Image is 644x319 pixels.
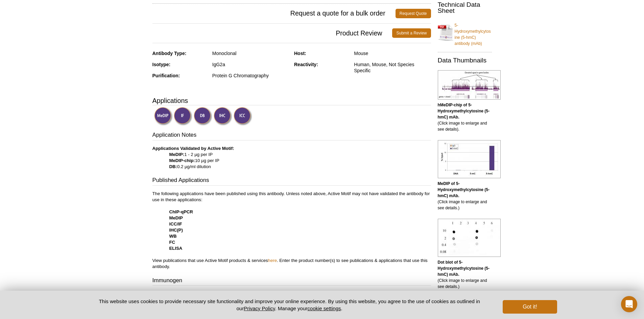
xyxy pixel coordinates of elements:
button: Got it! [503,300,557,314]
p: The following applications have been published using this antibody. Unless noted above, Active Mo... [152,191,431,270]
b: hMeDIP-chip of 5-Hydroxymethylcytosine (5-hmC) mAb. [438,103,490,119]
h3: Applications [152,96,431,106]
b: Dot blot of 5-Hydroxymethylcytosine (5-hmC) mAb. [438,260,490,277]
strong: FC [169,240,175,245]
strong: WB [169,234,177,239]
img: Immunohistochemistry Validated [214,107,232,126]
h3: Application Notes [152,131,431,140]
img: 5-Hydroxymethylcytosine (5-hmC) antibody (mAb) tested by dot blot analysis. [438,219,501,257]
div: Open Intercom Messenger [621,296,637,312]
strong: ChIP-qPCR [169,209,193,214]
button: cookie settings [307,305,341,311]
strong: MeDIP-chip: [169,158,195,163]
img: Dot Blot Validated [194,107,212,126]
div: IgG2a [212,61,289,68]
span: Product Review [152,28,392,38]
b: MeDIP of 5-Hydroxymethylcytosine (5-hmC) mAb. [438,181,490,198]
div: Monoclonal [212,50,289,56]
div: Protein G Chromatography [212,73,289,79]
a: here [268,258,277,263]
h3: Immunogen [152,276,431,286]
strong: Purification: [152,73,180,78]
h3: Published Applications [152,176,431,186]
a: Privacy Policy [244,305,275,311]
a: 5-Hydroxymethylcytosine (5-hmC) antibody (mAb) [438,18,492,47]
a: Request Quote [396,9,431,18]
p: (Click image to enlarge and see details.) [438,259,492,290]
h2: Technical Data Sheet [438,2,492,14]
strong: ICC/IF [169,221,182,227]
b: Applications Validated by Active Motif: [152,146,234,151]
strong: IHC(P) [169,228,183,233]
img: 5-Hydroxymethylcytosine (5-hmC) antibody (mAb) tested by MeDIP analysis. [438,140,501,178]
img: Methyl-DNA Immunoprecipitation Validated [154,107,173,126]
strong: Reactivity: [294,62,318,67]
strong: DB: [169,164,177,169]
strong: Antibody Type: [152,51,187,56]
div: Mouse [354,50,431,56]
strong: Host: [294,51,306,56]
span: Request a quote for a bulk order [152,9,396,18]
p: 1 - 2 µg per IP 10 µg per IP 0.2 µg/ml dilution [152,145,431,170]
p: (Click image to enlarge and see details). [438,102,492,132]
img: 5-Hydroxymethylcytosine (5-hmC) antibody (mAb) tested by hMeDIP-chip analysis. [438,70,501,100]
strong: MeDIP [169,215,183,220]
p: (Click image to enlarge and see details.) [438,181,492,211]
strong: MeDIP: [169,152,185,157]
a: Submit a Review [392,28,431,38]
strong: Isotype: [152,62,171,67]
p: This website uses cookies to provide necessary site functionality and improve your online experie... [87,298,492,312]
img: Immunofluorescence Validated [174,107,192,126]
div: Human, Mouse, Not Species Specific [354,61,431,74]
h2: Data Thumbnails [438,57,492,63]
img: Immunocytochemistry Validated [234,107,252,126]
strong: ELISA [169,246,183,251]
